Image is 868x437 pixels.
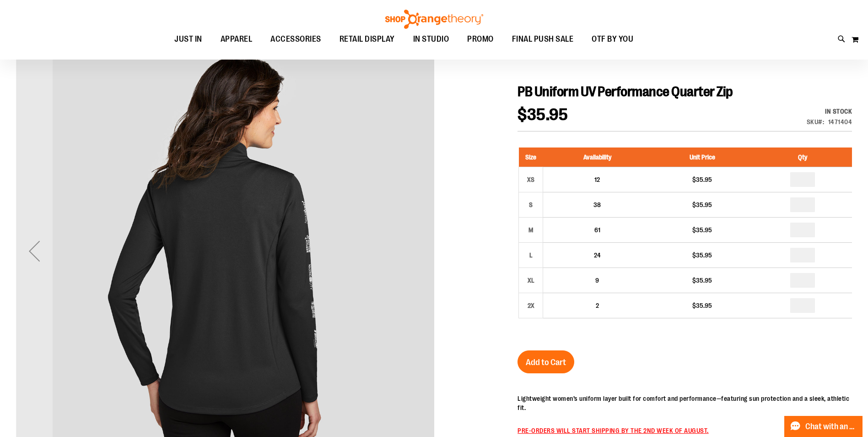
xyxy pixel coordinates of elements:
[656,175,748,184] div: $35.95
[593,201,601,208] span: 38
[656,200,748,209] div: $35.95
[512,29,574,49] span: FINAL PUSH SALE
[270,29,321,49] span: ACCESSORIES
[518,350,574,373] button: Add to Cart
[543,147,652,167] th: Availability
[656,301,748,310] div: $35.95
[784,416,863,437] button: Chat with an Expert
[656,251,748,260] div: $35.95
[594,251,601,259] span: 24
[596,302,599,309] span: 2
[174,29,202,49] span: JUST IN
[656,276,748,285] div: $35.95
[594,226,600,234] span: 61
[524,223,538,237] div: M
[753,147,852,167] th: Qty
[340,29,395,49] span: RETAIL DISPLAY
[467,29,494,49] span: PROMO
[518,105,568,124] span: $35.95
[807,107,852,116] div: In stock
[594,176,600,183] span: 12
[413,29,449,49] span: IN STUDIO
[524,299,538,312] div: 2X
[807,118,825,126] strong: SKU
[807,107,852,116] div: Availability
[592,29,633,49] span: OTF BY YOU
[526,357,566,367] span: Add to Cart
[656,225,748,235] div: $35.95
[595,277,599,284] span: 9
[524,198,538,212] div: S
[384,10,485,29] img: Shop Orangetheory
[805,422,857,431] span: Chat with an Expert
[524,248,538,262] div: L
[828,117,852,126] div: 1471404
[651,147,753,167] th: Unit Price
[518,84,733,99] span: PB Uniform UV Performance Quarter Zip
[221,29,253,49] span: APPAREL
[519,147,543,167] th: Size
[518,394,852,412] p: Lightweight women’s uniform layer built for comfort and performance—featuring sun protection and ...
[524,273,538,287] div: XL
[518,427,709,434] span: PRE-ORDERS WILL START SHIPPING BY THE 2ND WEEK OF AUGUST.
[524,173,538,186] div: XS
